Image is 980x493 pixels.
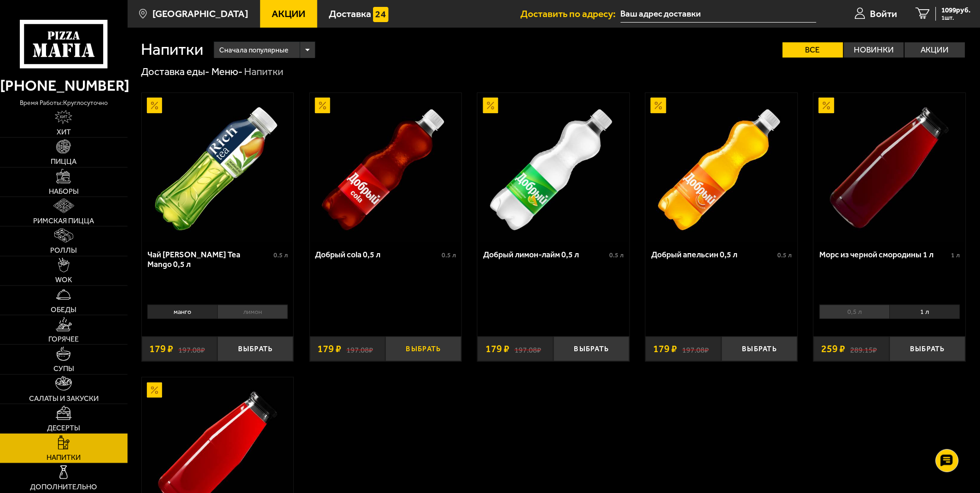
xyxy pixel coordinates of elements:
[217,305,288,319] li: лимон
[942,15,971,21] span: 1 шт.
[149,344,173,354] span: 179 ₽
[783,42,843,58] label: Все
[478,93,630,243] a: АкционныйДобрый лимон-лайм 0,5 л
[141,41,204,58] h1: Напитки
[219,41,288,60] span: Сначала популярные
[554,336,630,361] button: Выбрать
[51,306,76,313] span: Обеды
[610,251,624,259] span: 0.5 л
[30,483,97,491] span: Дополнительно
[315,250,439,260] div: Добрый cola 0,5 л
[147,383,162,398] img: Акционный
[53,365,74,372] span: Супы
[820,250,949,260] div: Морс из черной смородины 1 л
[51,158,76,165] span: Пицца
[142,93,294,243] a: АкционныйЧай Rich Green Tea Mango 0,5 л
[722,336,798,361] button: Выбрать
[651,98,666,113] img: Акционный
[820,305,890,319] li: 0,5 л
[479,93,629,243] img: Добрый лимон-лайм 0,5 л
[274,251,288,259] span: 0.5 л
[778,251,792,259] span: 0.5 л
[814,301,966,329] div: 0
[951,251,960,259] span: 1 л
[329,9,371,18] span: Доставка
[373,7,388,22] img: 15daf4d41897b9f0e9f617042186c801.svg
[646,93,798,243] a: АкционныйДобрый апельсин 0,5 л
[315,98,330,113] img: Акционный
[890,336,966,361] button: Выбрать
[652,250,776,260] div: Добрый апельсин 0,5 л
[244,65,283,79] div: Напитки
[311,93,461,243] img: Добрый cola 0,5 л
[47,454,81,461] span: Напитки
[682,344,709,354] s: 197.08 ₽
[484,250,607,260] div: Добрый лимон-лайм 0,5 л
[317,344,341,354] span: 179 ₽
[147,250,271,270] div: Чай [PERSON_NAME] Tea Mango 0,5 л
[47,424,80,432] span: Десерты
[647,93,797,243] img: Добрый апельсин 0,5 л
[905,42,965,58] label: Акции
[57,128,71,136] span: Хит
[346,344,373,354] s: 197.08 ₽
[844,42,904,58] label: Новинки
[33,217,94,225] span: Римская пицца
[178,344,205,354] s: 197.08 ₽
[29,395,99,402] span: Салаты и закуски
[442,251,456,259] span: 0.5 л
[217,336,293,361] button: Выбрать
[272,9,305,18] span: Акции
[147,305,217,319] li: манго
[653,344,677,354] span: 179 ₽
[514,344,541,354] s: 197.08 ₽
[890,305,960,319] li: 1 л
[814,93,966,243] a: АкционныйМорс из черной смородины 1 л
[142,301,294,329] div: 0
[819,98,834,113] img: Акционный
[815,93,965,243] img: Морс из черной смородины 1 л
[870,9,898,18] span: Войти
[141,65,210,78] a: Доставка еды-
[942,7,971,14] span: 1099 руб.
[385,336,461,361] button: Выбрать
[50,247,77,254] span: Роллы
[211,65,243,78] a: Меню-
[48,336,79,343] span: Горячее
[49,188,79,195] span: Наборы
[310,93,462,243] a: АкционныйДобрый cola 0,5 л
[147,98,162,113] img: Акционный
[55,276,72,284] span: WOK
[143,93,292,243] img: Чай Rich Green Tea Mango 0,5 л
[485,344,509,354] span: 179 ₽
[152,9,248,18] span: [GEOGRAPHIC_DATA]
[483,98,498,113] img: Акционный
[851,344,877,354] s: 289.15 ₽
[521,9,621,18] span: Доставить по адресу:
[822,344,846,354] span: 259 ₽
[621,6,817,23] input: Ваш адрес доставки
